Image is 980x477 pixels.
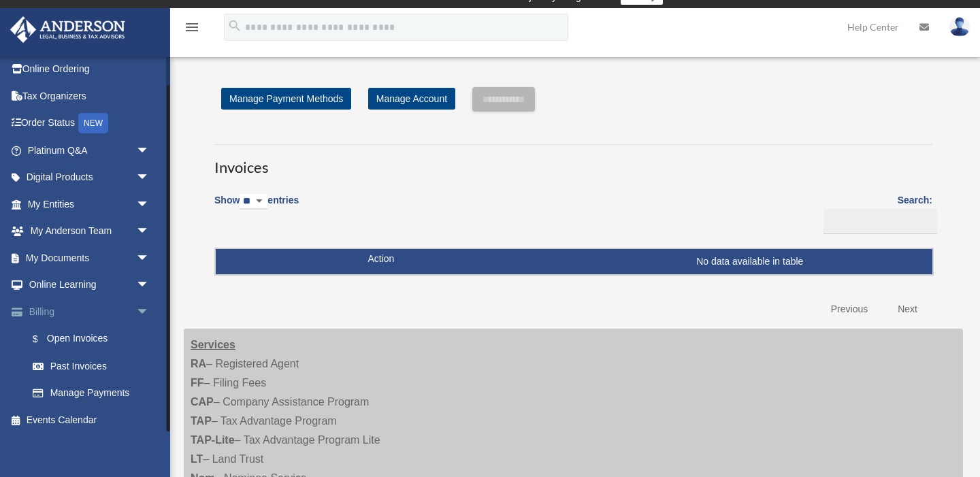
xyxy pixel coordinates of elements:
[10,218,170,245] a: My Anderson Teamarrow_drop_down
[136,244,163,272] span: arrow_drop_down
[821,295,878,323] a: Previous
[40,331,47,348] span: $
[10,137,170,164] a: Platinum Q&Aarrow_drop_down
[221,88,351,110] a: Manage Payment Methods
[184,24,200,35] a: menu
[10,191,170,218] a: My Entitiesarrow_drop_down
[819,192,932,234] label: Search:
[10,110,170,137] a: Order StatusNEW
[214,144,932,178] h3: Invoices
[191,415,212,427] strong: TAP
[10,164,170,191] a: Digital Productsarrow_drop_down
[191,377,204,389] strong: FF
[19,325,163,353] a: $Open Invoices
[368,88,455,110] a: Manage Account
[191,453,203,465] strong: LT
[240,194,267,210] select: Showentries
[887,295,928,323] a: Next
[191,358,206,369] strong: RA
[136,164,163,192] span: arrow_drop_down
[10,272,170,299] a: Online Learningarrow_drop_down
[19,352,170,380] a: Past Invoices
[214,192,299,223] label: Show entries
[216,249,932,275] td: No data available in table
[10,82,170,110] a: Tax Organizers
[136,298,163,326] span: arrow_drop_down
[227,18,242,33] i: search
[10,244,170,272] a: My Documentsarrow_drop_down
[949,17,970,37] img: User Pic
[136,191,163,218] span: arrow_drop_down
[136,137,163,165] span: arrow_drop_down
[10,406,170,433] a: Events Calendar
[136,218,163,246] span: arrow_drop_down
[6,16,129,43] img: Anderson Advisors Platinum Portal
[136,272,163,299] span: arrow_drop_down
[191,396,214,408] strong: CAP
[191,434,235,446] strong: TAP-Lite
[78,113,108,133] div: NEW
[19,380,170,407] a: Manage Payments
[10,298,170,325] a: Billingarrow_drop_down
[191,339,235,350] strong: Services
[823,209,937,235] input: Search:
[184,19,200,35] i: menu
[10,56,170,83] a: Online Ordering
